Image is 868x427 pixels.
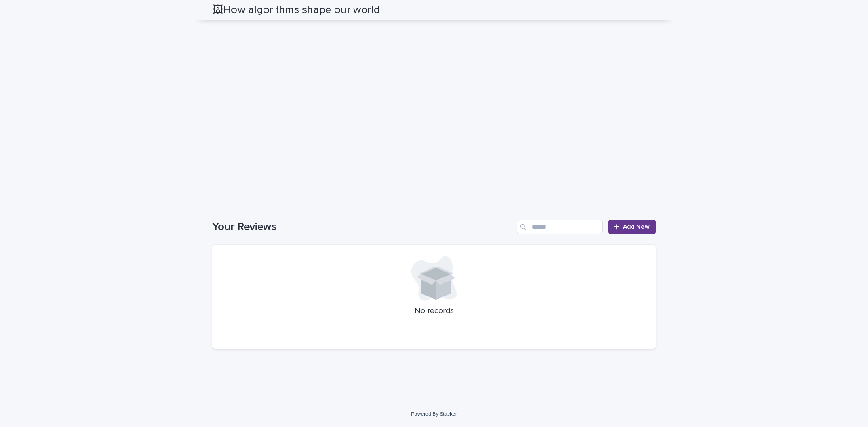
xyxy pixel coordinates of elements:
p: No records [223,306,645,316]
h1: Your Reviews [212,221,513,234]
h2: 🖼How algorithms shape our world [212,4,380,17]
a: Add New [608,220,656,234]
span: Add New [623,224,650,230]
input: Search [517,220,603,234]
a: Powered By Stacker [411,411,457,417]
